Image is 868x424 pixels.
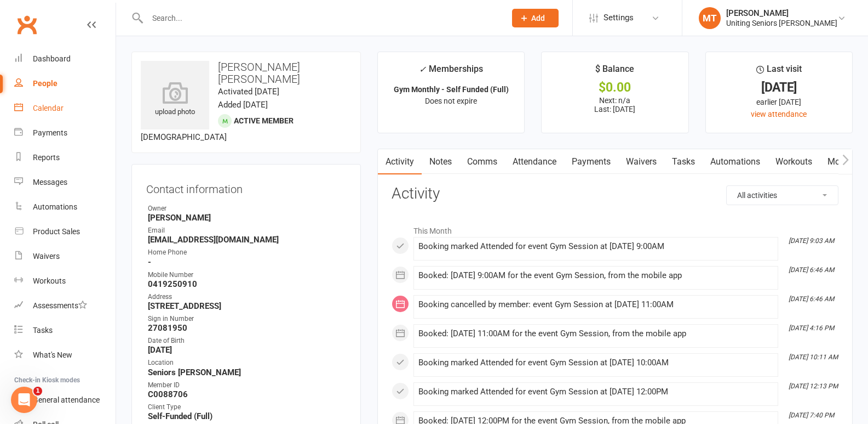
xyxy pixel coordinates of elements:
[789,382,838,390] i: [DATE] 12:13 PM
[551,82,678,93] div: $0.00
[148,323,346,333] strong: 27081950
[505,149,564,174] a: Attendance
[33,387,42,395] span: 1
[394,85,509,94] strong: Gym Monthly - Self Funded (Full)
[789,266,834,274] i: [DATE] 6:46 AM
[419,64,426,75] i: ✓
[726,18,837,28] div: Uniting Seniors [PERSON_NAME]
[148,402,346,412] div: Client Type
[564,149,618,174] a: Payments
[726,8,837,18] div: [PERSON_NAME]
[33,276,66,285] div: Workouts
[218,100,268,110] time: Added [DATE]
[33,202,77,211] div: Automations
[148,336,346,346] div: Date of Birth
[33,54,71,63] div: Dashboard
[148,389,346,399] strong: C0088706
[789,295,834,303] i: [DATE] 6:46 AM
[14,293,116,318] a: Assessments
[789,324,834,332] i: [DATE] 4:16 PM
[33,104,64,112] div: Calendar
[11,387,37,413] iframe: Intercom live chat
[418,242,773,251] div: Booking marked Attended for event Gym Session at [DATE] 9:00AM
[789,411,834,419] i: [DATE] 7:40 PM
[148,257,346,267] strong: -
[148,270,346,280] div: Mobile Number
[378,149,422,174] a: Activity
[551,96,678,114] p: Next: n/a Last: [DATE]
[33,252,60,261] div: Waivers
[14,244,116,269] a: Waivers
[789,353,838,361] i: [DATE] 10:11 AM
[148,380,346,391] div: Member ID
[699,7,721,29] div: MT
[512,9,559,27] button: Add
[531,14,545,22] span: Add
[146,179,346,195] h3: Contact information
[33,79,58,88] div: People
[595,62,634,82] div: $ Balance
[33,128,67,137] div: Payments
[33,395,100,404] div: General attendance
[603,5,634,30] span: Settings
[148,279,346,289] strong: 0419250910
[148,301,346,311] strong: [STREET_ADDRESS]
[422,149,459,174] a: Notes
[419,62,483,82] div: Memberships
[148,235,346,245] strong: [EMAIL_ADDRESS][DOMAIN_NAME]
[14,121,116,145] a: Payments
[141,82,209,118] div: upload photo
[14,195,116,219] a: Automations
[14,170,116,195] a: Messages
[13,11,41,38] a: Clubworx
[14,145,116,170] a: Reports
[141,132,227,142] span: [DEMOGRAPHIC_DATA]
[148,203,346,214] div: Owner
[789,237,834,245] i: [DATE] 9:03 AM
[14,269,116,293] a: Workouts
[459,149,505,174] a: Comms
[425,97,477,105] span: Does not expire
[392,219,838,237] li: This Month
[716,82,842,93] div: [DATE]
[14,318,116,343] a: Tasks
[703,149,768,174] a: Automations
[33,178,67,186] div: Messages
[148,247,346,258] div: Home Phone
[33,153,60,162] div: Reports
[141,61,352,85] h3: [PERSON_NAME] [PERSON_NAME]
[756,62,802,82] div: Last visit
[14,343,116,368] a: What's New
[148,368,346,377] strong: Seniors [PERSON_NAME]
[14,96,116,121] a: Calendar
[418,271,773,280] div: Booked: [DATE] 9:00AM for the event Gym Session, from the mobile app
[148,292,346,302] div: Address
[218,87,279,97] time: Activated [DATE]
[14,388,116,412] a: General attendance kiosk mode
[14,71,116,96] a: People
[768,149,820,174] a: Workouts
[618,149,664,174] a: Waivers
[234,116,294,125] span: Active member
[418,300,773,309] div: Booking cancelled by member: event Gym Session at [DATE] 11:00AM
[33,301,87,310] div: Assessments
[148,358,346,368] div: Location
[148,411,346,421] strong: Self-Funded (Full)
[751,110,807,118] a: view attendance
[33,326,53,335] div: Tasks
[148,314,346,324] div: Sign in Number
[14,219,116,244] a: Product Sales
[148,213,346,223] strong: [PERSON_NAME]
[144,10,498,26] input: Search...
[418,329,773,338] div: Booked: [DATE] 11:00AM for the event Gym Session, from the mobile app
[716,96,842,108] div: earlier [DATE]
[418,387,773,397] div: Booking marked Attended for event Gym Session at [DATE] 12:00PM
[664,149,703,174] a: Tasks
[148,345,346,355] strong: [DATE]
[148,225,346,236] div: Email
[33,227,80,236] div: Product Sales
[33,350,72,359] div: What's New
[14,47,116,71] a: Dashboard
[392,185,838,202] h3: Activity
[418,358,773,368] div: Booking marked Attended for event Gym Session at [DATE] 10:00AM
